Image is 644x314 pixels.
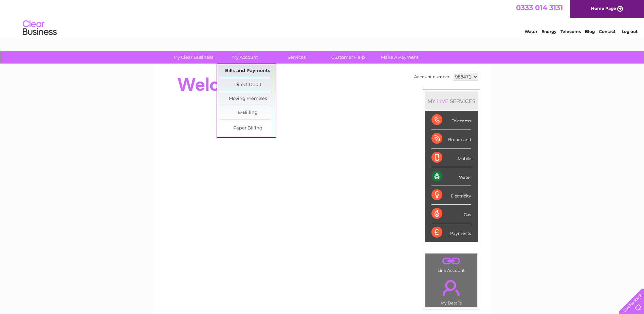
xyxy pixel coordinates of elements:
[220,106,276,120] a: E-Billing
[436,98,450,104] div: LIVE
[425,274,478,308] td: My Details
[217,51,273,64] a: My Account
[431,149,471,167] div: Mobile
[320,51,376,64] a: Customer Help
[162,4,483,33] div: Clear Business is a trading name of Verastar Limited (registered in [GEOGRAPHIC_DATA] No. 3667643...
[560,29,581,34] a: Telecoms
[269,51,325,64] a: Services
[427,276,476,300] a: .
[22,18,57,38] img: logo.png
[431,223,471,242] div: Payments
[599,29,615,34] a: Contact
[165,51,221,64] a: My Clear Business
[431,167,471,186] div: Water
[431,186,471,205] div: Electricity
[431,129,471,148] div: Broadband
[622,29,638,34] a: Log out
[220,78,276,92] a: Direct Debit
[412,71,451,83] td: Account number
[220,92,276,106] a: Moving Premises
[425,91,478,111] div: MY SERVICES
[431,111,471,129] div: Telecoms
[525,29,537,34] a: Water
[220,64,276,78] a: Bills and Payments
[425,253,478,275] td: Link Account
[585,29,595,34] a: Blog
[427,255,476,267] a: .
[516,3,563,12] a: 0333 014 3131
[431,205,471,223] div: Gas
[220,122,276,135] a: Paper Billing
[541,29,556,34] a: Energy
[372,51,428,64] a: Make A Payment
